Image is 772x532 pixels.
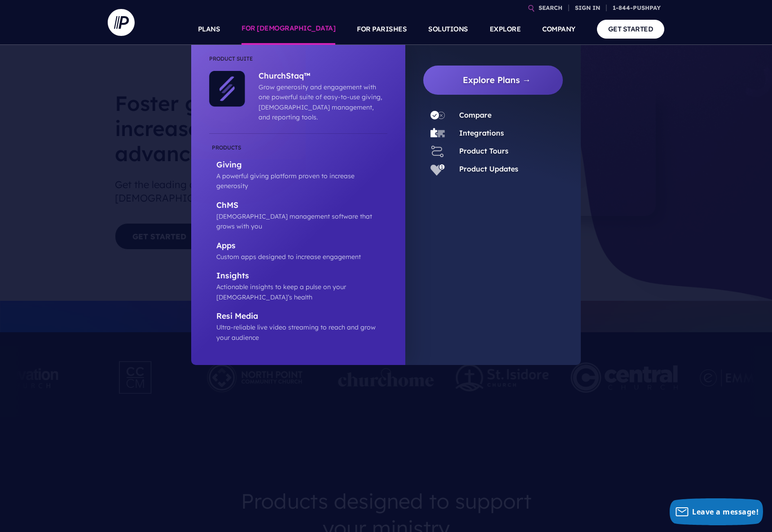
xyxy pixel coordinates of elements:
[209,241,387,262] a: Apps Custom apps designed to increase engagement
[241,13,335,45] a: FOR [DEMOGRAPHIC_DATA]
[216,271,387,282] p: Insights
[692,507,759,517] span: Leave a message!
[423,144,452,158] a: Product Tours - Icon
[430,126,445,141] img: Integrations - Icon
[245,71,383,123] a: ChurchStaq™ Grow generosity and engagement with one powerful suite of easy-to-use giving, [DEMOGR...
[259,71,383,82] p: ChurchStaq™
[209,311,387,343] a: Resi Media Ultra-reliable live video streaming to reach and grow your audience
[216,252,387,262] p: Custom apps designed to increase engagement
[670,498,763,525] button: Leave a message!
[542,13,575,45] a: COMPANY
[209,271,387,302] a: Insights Actionable insights to keep a pulse on your [DEMOGRAPHIC_DATA]’s health
[216,200,387,211] p: ChMS
[459,146,509,155] a: Product Tours
[423,108,452,123] a: Compare - Icon
[597,20,665,38] a: GET STARTED
[198,13,220,45] a: PLANS
[209,200,387,232] a: ChMS [DEMOGRAPHIC_DATA] management software that grows with you
[259,82,383,123] p: Grow generosity and engagement with one powerful suite of easy-to-use giving, [DEMOGRAPHIC_DATA] ...
[423,162,452,176] a: Product Updates - Icon
[216,282,387,302] p: Actionable insights to keep a pulse on your [DEMOGRAPHIC_DATA]’s health
[423,126,452,141] a: Integrations - Icon
[209,71,245,107] img: ChurchStaq™ - Icon
[459,110,491,119] a: Compare
[216,160,387,171] p: Giving
[216,311,387,322] p: Resi Media
[216,241,387,252] p: Apps
[357,13,407,45] a: FOR PARISHES
[430,66,563,95] a: Explore Plans →
[430,144,445,158] img: Product Tours - Icon
[209,143,387,191] a: Giving A powerful giving platform proven to increase generosity
[216,171,387,191] p: A powerful giving platform proven to increase generosity
[459,128,504,137] a: Integrations
[209,54,387,71] li: Product Suite
[430,108,445,123] img: Compare - Icon
[430,162,445,176] img: Product Updates - Icon
[216,211,387,232] p: [DEMOGRAPHIC_DATA] management software that grows with you
[459,164,518,173] a: Product Updates
[490,13,521,45] a: EXPLORE
[428,13,468,45] a: SOLUTIONS
[216,322,387,343] p: Ultra-reliable live video streaming to reach and grow your audience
